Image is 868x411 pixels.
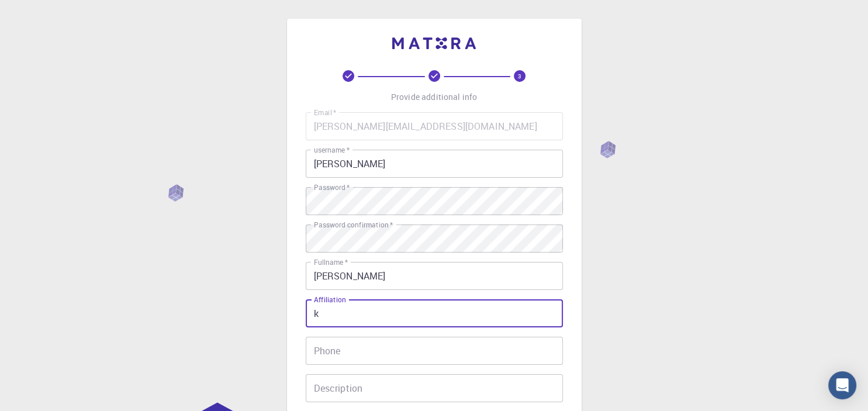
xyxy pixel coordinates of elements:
label: Email [314,108,336,118]
label: Password confirmation [314,220,393,230]
label: Affiliation [314,295,345,305]
text: 3 [518,72,521,80]
label: username [314,145,350,155]
div: Open Intercom Messenger [828,371,856,399]
p: Provide additional info [391,91,477,103]
label: Fullname [314,257,348,267]
label: Password [314,182,350,192]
